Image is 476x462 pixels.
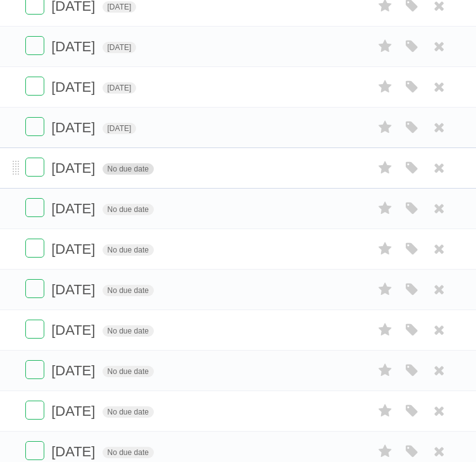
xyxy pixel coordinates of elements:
span: [DATE] [51,403,98,419]
label: Star task [373,239,398,259]
span: [DATE] [103,42,137,53]
span: [DATE] [51,160,98,176]
label: Star task [373,360,398,381]
span: [DATE] [51,241,98,257]
label: Star task [373,77,398,97]
label: Star task [373,320,398,340]
label: Star task [373,198,398,219]
span: [DATE] [103,1,137,13]
span: No due date [103,447,154,458]
label: Done [25,117,44,136]
span: [DATE] [51,322,98,338]
label: Star task [373,441,398,462]
span: [DATE] [103,82,137,94]
span: [DATE] [51,39,98,54]
span: [DATE] [51,120,98,135]
span: No due date [103,366,154,377]
span: [DATE] [51,444,98,459]
span: No due date [103,163,154,175]
span: No due date [103,204,154,215]
label: Done [25,320,44,339]
label: Done [25,239,44,258]
label: Done [25,279,44,298]
label: Done [25,441,44,460]
label: Done [25,198,44,217]
label: Done [25,360,44,379]
label: Star task [373,158,398,178]
label: Star task [373,36,398,57]
span: [DATE] [103,123,137,134]
span: No due date [103,406,154,418]
label: Done [25,401,44,420]
label: Done [25,158,44,177]
span: No due date [103,285,154,296]
span: [DATE] [51,363,98,378]
label: Star task [373,279,398,300]
label: Done [25,77,44,96]
label: Star task [373,401,398,421]
span: No due date [103,244,154,256]
span: [DATE] [51,282,98,297]
span: No due date [103,325,154,337]
span: [DATE] [51,201,98,216]
label: Done [25,36,44,55]
label: Star task [373,117,398,138]
span: [DATE] [51,79,98,95]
